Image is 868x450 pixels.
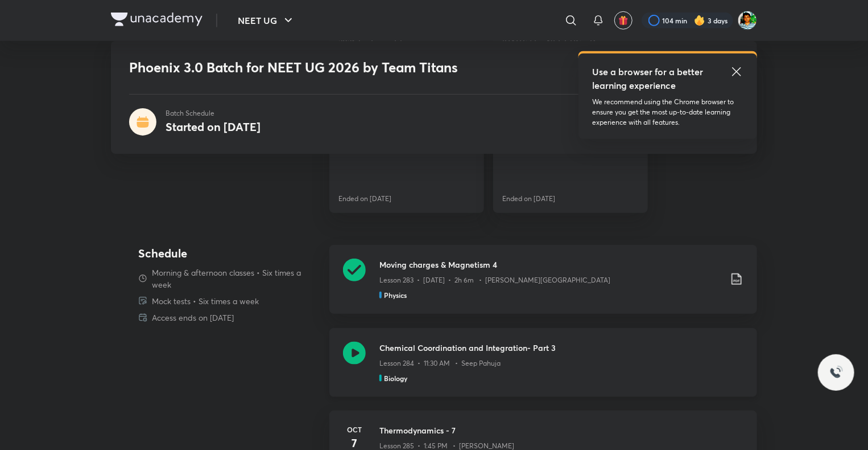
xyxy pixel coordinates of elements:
[111,13,202,29] a: Company Logo
[738,11,757,30] img: Mehul Ghosh
[166,108,261,118] p: Batch Schedule
[829,366,843,379] img: ttu
[379,259,721,271] h3: Moving charges & Magnetism 4
[338,194,391,204] p: Ended on [DATE]
[129,59,574,76] h1: Phoenix 3.0 Batch for NEET UG 2026 by Team Titans
[343,424,366,435] h6: Oct
[166,119,261,134] h4: Started on [DATE]
[592,65,705,92] h5: Use a browser for a better learning experience
[493,116,648,213] a: Classification & Nomenclature of Organic ChemistryEnded on [DATE]
[379,342,743,354] h3: Chemical Coordination and Integration- Part 3
[379,358,501,369] p: Lesson 284 • 11:30 AM • Seep Pahuja
[231,9,302,32] button: NEET UG
[329,328,757,411] a: Chemical Coordination and Integration- Part 3Lesson 284 • 11:30 AM • Seep PahujaBiology
[384,373,407,383] h5: Biology
[329,245,757,328] a: Moving charges & Magnetism 4Lesson 283 • [DATE] • 2h 6m • [PERSON_NAME][GEOGRAPHIC_DATA]Physics
[502,194,555,204] p: Ended on [DATE]
[152,267,320,291] p: Morning & afternoon classes • Six times a week
[379,424,743,436] h3: Thermodynamics - 7
[379,275,610,285] p: Lesson 283 • [DATE] • 2h 6m • [PERSON_NAME][GEOGRAPHIC_DATA]
[111,13,202,26] img: Company Logo
[384,290,407,300] h5: Physics
[614,11,633,30] button: avatar
[138,245,320,262] h4: Schedule
[592,97,743,128] p: We recommend using the Chrome browser to ensure you get the most up-to-date learning experience w...
[152,312,234,324] p: Access ends on [DATE]
[329,116,484,213] a: Unacademy All India Test Series (UAITS) for NEET UG - DroppersEnded on [DATE]
[152,295,259,307] p: Mock tests • Six times a week
[618,15,629,26] img: avatar
[694,15,705,26] img: streak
